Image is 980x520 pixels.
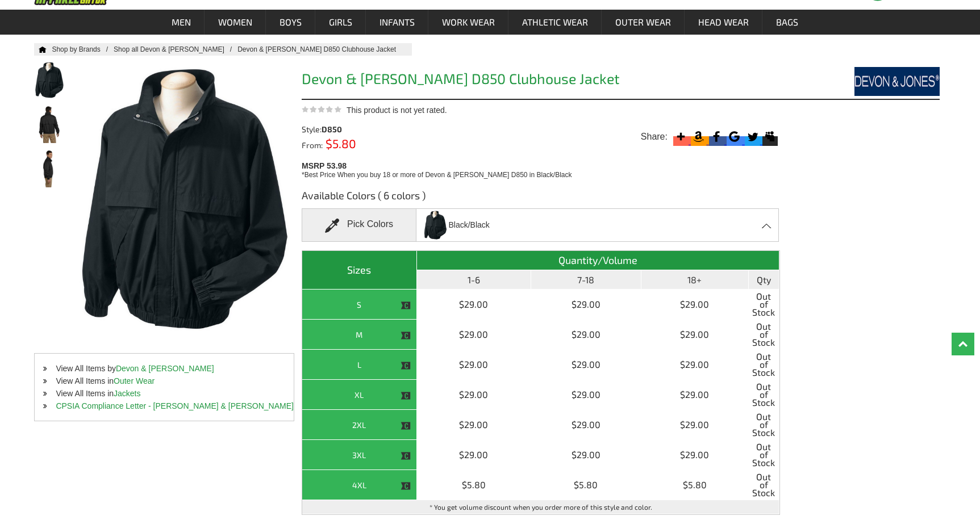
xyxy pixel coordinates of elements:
a: Jackets [114,389,140,398]
td: $29.00 [531,410,641,440]
th: 2XL [302,410,417,440]
img: This item is CLOSEOUT! [401,360,411,371]
img: Devon & Jones D850 Clubhouse Jacket [34,106,64,143]
svg: More [673,129,689,144]
li: View All Items in [35,387,294,400]
td: $29.00 [641,410,749,440]
img: This product is not yet rated. [302,106,341,113]
a: Bags [763,10,811,35]
img: This item is CLOSEOUT! [401,421,411,431]
td: $29.00 [417,290,532,320]
a: Boys [266,10,315,35]
span: Share: [641,131,668,142]
td: $5.80 [417,470,532,500]
th: S [302,290,417,320]
th: 3XL [302,440,417,470]
td: $5.80 [641,470,749,500]
th: 4XL [302,470,417,500]
svg: Amazon [691,129,706,144]
img: Devon & Jones D850 Clubhouse Jacket [34,61,64,99]
div: From: [302,139,423,149]
th: M [302,320,417,350]
span: Out of Stock [752,413,777,437]
li: View All Items in [35,375,294,387]
td: $29.00 [641,350,749,380]
span: Out of Stock [752,473,777,497]
a: Shop all Devon & [PERSON_NAME] [114,45,237,53]
div: Pick Colors [302,208,416,242]
span: Black/Black [448,215,489,235]
span: D850 [322,124,342,134]
div: MSRP 53.98 [302,158,785,180]
svg: Myspace [762,129,778,144]
td: $29.00 [531,440,641,470]
a: Devon & Jones D850 Clubhouse Jacket [237,45,407,53]
img: This item is CLOSEOUT! [401,391,411,401]
td: $29.00 [531,290,641,320]
a: Men [159,10,204,35]
span: This product is not yet rated. [347,106,447,115]
a: Head Wear [685,10,762,35]
span: Out of Stock [752,383,777,406]
h1: Devon & [PERSON_NAME] D850 Clubhouse Jacket [302,72,780,89]
a: Shop by Brands [52,45,114,53]
span: $5.80 [323,136,356,150]
td: $29.00 [417,410,532,440]
a: Infants [366,10,428,35]
svg: Twitter [745,129,760,144]
img: Devon & Jones [854,67,940,96]
th: Sizes [302,251,417,290]
a: Athletic Wear [509,10,601,35]
span: Out of Stock [752,292,777,316]
img: Devon & Jones D850 Clubhouse Jacket [34,150,64,187]
td: $29.00 [531,320,641,350]
img: This item is CLOSEOUT! [401,300,411,311]
a: CPSIA Compliance Letter - [PERSON_NAME] & [PERSON_NAME] [56,401,294,410]
td: $5.80 [531,470,641,500]
a: Outer Wear [602,10,684,35]
td: $29.00 [641,320,749,350]
img: This item is CLOSEOUT! [401,451,411,461]
span: Out of Stock [752,353,777,376]
td: $29.00 [531,350,641,380]
span: Out of Stock [752,322,777,346]
a: Women [205,10,265,35]
span: *Best Price When you buy 18 or more of Devon & [PERSON_NAME] D850 in Black/Black [302,171,572,179]
th: XL [302,380,417,410]
th: 1-6 [417,270,532,290]
img: This item is CLOSEOUT! [401,481,411,491]
a: Top [952,333,974,355]
th: 18+ [641,270,749,290]
th: Quantity/Volume [417,251,780,270]
svg: Google Bookmark [727,129,742,144]
img: This item is CLOSEOUT! [401,330,411,341]
img: devon-n-jones_D850_black-black.jpg [423,210,447,240]
th: Qty [749,270,780,290]
svg: Facebook [709,129,724,144]
span: Out of Stock [752,443,777,467]
td: $29.00 [641,380,749,410]
a: Devon & [PERSON_NAME] [116,364,214,373]
h3: Available Colors ( 6 colors ) [302,188,780,208]
div: Style: [302,125,423,133]
td: $29.00 [531,380,641,410]
td: $29.00 [417,440,532,470]
td: $29.00 [641,290,749,320]
td: $29.00 [641,440,749,470]
th: 7-18 [531,270,641,290]
th: L [302,350,417,380]
li: View All Items by [35,362,294,375]
td: $29.00 [417,350,532,380]
td: $29.00 [417,380,532,410]
td: $29.00 [417,320,532,350]
a: Home [34,46,47,53]
a: Work Wear [429,10,508,35]
a: Girls [316,10,365,35]
td: * You get volume discount when you order more of this style and color. [302,500,779,514]
a: Outer Wear [114,376,155,385]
